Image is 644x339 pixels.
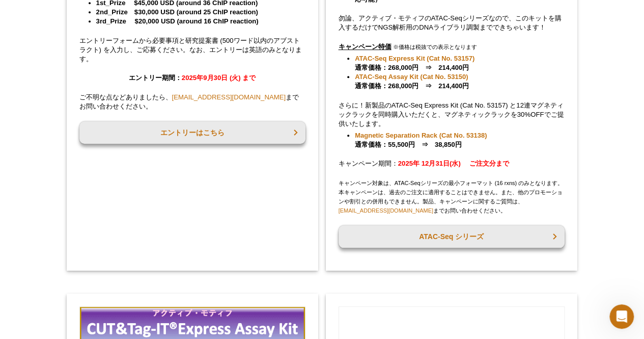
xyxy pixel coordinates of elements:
strong: エントリー期間： [129,74,256,82]
strong: 通常価格：268,000円 ⇒ 214,400円 [355,55,474,71]
a: エントリーはこちら [79,121,305,144]
iframe: Intercom live chat [609,304,634,329]
u: キャンペーン特価 [339,43,391,50]
p: さらに！新製品のATAC-Seq Express Kit (Cat No. 53157) と12連マグネティックラックを同時購入いただくと、マグネティックラックを30%OFFでご提供いたします。 [339,101,565,128]
a: ATAC-Seq Express Kit (Cat No. 53157) [355,54,474,63]
span: ※価格は税抜での表示となります [393,44,477,50]
span: キャンペーン対象は、ATAC-Seqシリーズの最小フォーマット (16 rxns) のみとなります。 本キャンペーンは、過去のご注文に適用することはできません。また、他のプロモーションや割引との... [339,180,563,214]
strong: 通常価格：268,000円 ⇒ 214,400円 [355,73,469,90]
p: キャンペーン期間： [339,159,565,168]
a: Magnetic Separation Rack (Cat No. 53138) [355,131,487,140]
a: ATAC-Seq シリーズ [339,225,565,248]
a: ATAC-Seq Assay Kit (Cat No. 53150) [355,72,468,82]
p: ご不明な点などありましたら、 までお問い合わせください。 [79,93,305,111]
strong: 3rd_Prize $20,000 USD (around 16 ChIP reaction) [96,17,259,25]
strong: 2nd_Prize $30,000 USD (around 25 ChIP reaction) [96,8,258,16]
span: 2025年9月30日 (火) まで [182,74,256,82]
a: [EMAIL_ADDRESS][DOMAIN_NAME] [339,207,433,214]
a: [EMAIL_ADDRESS][DOMAIN_NAME] [172,93,286,101]
p: 勿論、アクティブ・モティフのATAC-Seqシリーズなので、このキットを購入するだけでNGS解析用のDNAライブラリ調製までできちゃいます！ [339,14,565,32]
strong: 通常価格：55,500円 ⇒ 38,850円 [355,132,487,148]
p: エントリーフォームから必要事項と研究提案書 (500ワード以内のアブストラクト) を入力し、ご応募ください。なお、エントリーは英語のみとなります。 [79,36,305,64]
strong: 2025年 12月31日(水) ご注文分まで [398,160,509,167]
